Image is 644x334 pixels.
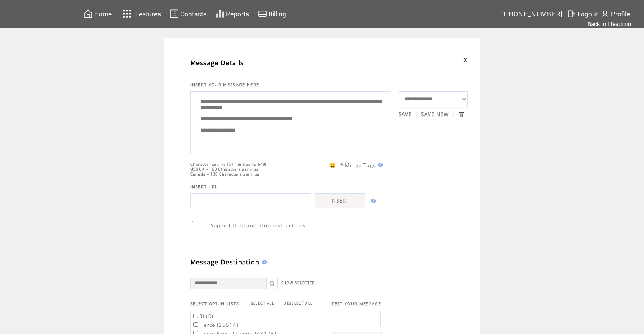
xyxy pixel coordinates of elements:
a: SAVE [399,111,412,118]
span: SELECT OPT-IN LISTS [190,301,239,306]
a: Home [83,8,113,20]
img: contacts.svg [170,9,179,19]
img: exit.svg [567,9,576,19]
span: | [415,111,418,118]
input: Fierce (25514) [193,322,198,327]
span: Contacts [180,10,207,18]
span: Message Details [190,59,244,67]
a: Profile [599,8,631,20]
span: Message Destination [190,258,260,266]
a: Back to lifeadmin [588,21,631,28]
span: Append Help and Stop instructions [210,222,306,229]
a: SAVE NEW [421,111,449,118]
img: creidtcard.svg [258,9,267,19]
img: help.gif [376,163,383,167]
a: Logout [566,8,599,20]
span: Character count: 151 (limited to 640) [190,162,267,167]
span: US&UK = 160 Characters per msg [190,167,259,172]
span: | [278,300,281,307]
a: SELECT ALL [251,301,274,306]
img: chart.svg [215,9,225,19]
img: features.svg [120,8,134,20]
span: 😀 [329,162,336,169]
span: Canada = 136 Characters per msg [190,172,260,177]
label: Bi (0) [192,313,214,320]
a: DESELECT ALL [284,301,313,306]
img: profile.svg [600,9,610,19]
span: TEST YOUR MESSAGE [332,301,381,306]
input: Bi (0) [193,314,198,318]
a: Contacts [168,8,208,20]
span: | [452,111,455,118]
img: help.gif [369,199,376,203]
a: Reports [214,8,250,20]
span: INSERT YOUR MESSAGE HERE [190,82,259,87]
span: Reports [226,10,249,18]
span: INSERT URL [190,184,218,190]
a: Features [119,6,162,21]
input: Submit [458,111,465,118]
span: Logout [577,10,598,18]
span: [PHONE_NUMBER] [501,10,563,18]
span: * Merge Tags [340,162,376,169]
img: help.gif [260,260,267,264]
img: home.svg [84,9,93,19]
a: Billing [257,8,287,20]
a: SHOW SELECTED [281,281,315,286]
span: Profile [611,10,630,18]
a: INSERT [315,193,365,208]
span: Features [135,10,161,18]
span: Billing [268,10,286,18]
span: Home [94,10,112,18]
label: Fierce (25514) [192,322,239,328]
